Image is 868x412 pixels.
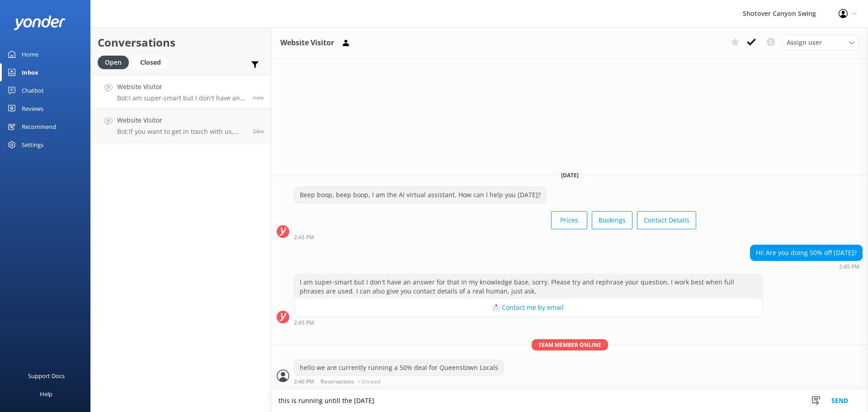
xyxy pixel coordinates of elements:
[532,339,608,350] span: Team member online
[294,319,763,326] div: Oct 14 2025 02:45pm (UTC +13:00) Pacific/Auckland
[91,75,271,109] a: Website VisitorBot:I am super-smart but I don't have an answer for that in my knowledge base, sor...
[592,211,632,229] button: Bookings
[750,263,863,270] div: Oct 14 2025 02:45pm (UTC +13:00) Pacific/Auckland
[294,298,762,317] button: 📩 Contact me by email
[40,385,52,403] div: Help
[823,389,857,412] button: Send
[294,235,314,240] strong: 2:45 PM
[28,367,65,385] div: Support Docs
[22,99,43,118] div: Reviews
[556,171,584,179] span: [DATE]
[133,56,168,69] div: Closed
[117,94,246,102] p: Bot: I am super-smart but I don't have an answer for that in my knowledge base, sorry. Please try...
[294,187,546,203] div: Beep boop, beep boop, I am the AI virtual assistant. How can I help you [DATE]?
[782,35,859,50] div: Assign User
[253,128,264,135] span: Oct 14 2025 02:11pm (UTC +13:00) Pacific/Auckland
[22,63,38,81] div: Inbox
[22,136,43,154] div: Settings
[294,379,314,384] strong: 2:46 PM
[253,94,264,101] span: Oct 14 2025 02:45pm (UTC +13:00) Pacific/Auckland
[294,378,504,384] div: Oct 14 2025 02:46pm (UTC +13:00) Pacific/Auckland
[98,56,129,69] div: Open
[321,379,354,384] span: Reservations
[551,211,587,229] button: Prices
[117,115,246,125] h4: Website Visitor
[14,15,66,30] img: yonder-white-logo.png
[117,82,246,92] h4: Website Visitor
[22,45,38,63] div: Home
[750,245,862,260] div: Hi! Are you doing 50% off [DATE]?
[98,34,264,51] h2: Conversations
[294,320,314,326] strong: 2:45 PM
[358,379,380,384] span: • Unread
[294,275,762,298] div: I am super-smart but I don't have an answer for that in my knowledge base, sorry. Please try and ...
[294,234,696,240] div: Oct 14 2025 02:45pm (UTC +13:00) Pacific/Auckland
[22,118,56,136] div: Recommend
[98,57,133,67] a: Open
[91,109,271,142] a: Website VisitorBot:If you want to get in touch with us, you can email [EMAIL_ADDRESS][DOMAIN_NAME...
[294,360,504,375] div: hello we are currently running a 50% deal for Queenstown Locals
[787,38,822,47] span: Assign user
[280,37,334,49] h3: Website Visitor
[117,128,246,136] p: Bot: If you want to get in touch with us, you can email [EMAIL_ADDRESS][DOMAIN_NAME] or give us a...
[637,211,696,229] button: Contact Details
[271,389,868,412] textarea: this is running untill the [DATE]
[22,81,44,99] div: Chatbot
[839,264,859,270] strong: 2:45 PM
[133,57,172,67] a: Closed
